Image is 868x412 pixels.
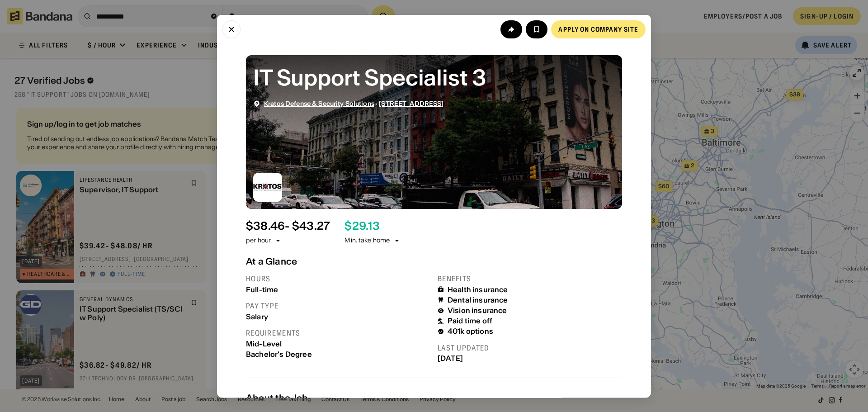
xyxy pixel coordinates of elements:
img: Kratos Defense & Security Solutions logo [253,172,282,201]
div: Hours [246,274,430,283]
div: Benefits [438,274,622,283]
div: · [264,99,444,107]
div: Min. take home [344,236,401,245]
div: Pay type [246,301,430,310]
div: Requirements [246,328,430,337]
div: per hour [246,236,271,245]
div: [DATE] [438,354,622,363]
div: 401k options [448,327,493,336]
div: Health insurance [448,285,508,294]
div: Paid time off [448,317,492,325]
div: Salary [246,312,430,321]
div: At a Glance [246,256,622,266]
div: Full-time [246,285,430,294]
div: Dental insurance [448,295,508,304]
div: Bachelor's Degree [246,350,430,358]
div: Last updated [438,343,622,352]
div: $ 29.13 [344,219,379,232]
div: IT Support Specialist 3 [253,62,615,92]
div: About the Job [246,392,622,403]
span: Kratos Defense & Security Solutions [264,99,374,107]
div: $ 38.46 - $43.27 [246,219,330,232]
button: Close [222,20,241,38]
div: Mid-Level [246,339,430,348]
div: Apply on company site [558,26,638,32]
div: Vision insurance [448,306,507,315]
span: [STREET_ADDRESS] [379,99,443,107]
